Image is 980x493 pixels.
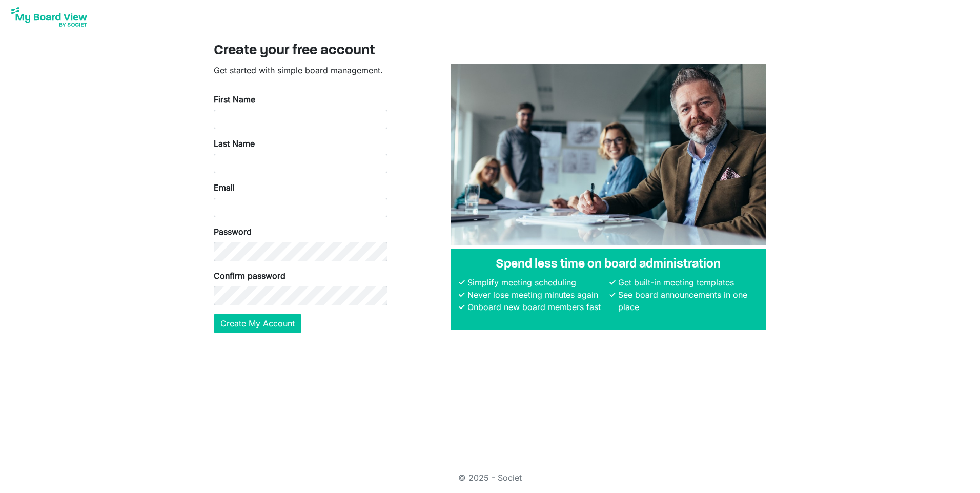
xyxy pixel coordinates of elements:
label: Confirm password [214,270,285,282]
label: Password [214,225,252,238]
h4: Spend less time on board administration [459,257,758,272]
li: Never lose meeting minutes again [465,289,607,301]
img: A photograph of board members sitting at a table [451,64,766,245]
label: First Name [214,93,255,106]
li: Simplify meeting scheduling [465,276,607,289]
li: Onboard new board members fast [465,301,607,313]
a: © 2025 - Societ [458,473,522,483]
li: Get built-in meeting templates [616,276,758,289]
span: Get started with simple board management. [214,65,383,75]
label: Last Name [214,137,255,150]
li: See board announcements in one place [616,289,758,313]
label: Email [214,181,235,194]
button: Create My Account [214,314,301,333]
h3: Create your free account [214,43,766,60]
img: My Board View Logo [8,4,90,30]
